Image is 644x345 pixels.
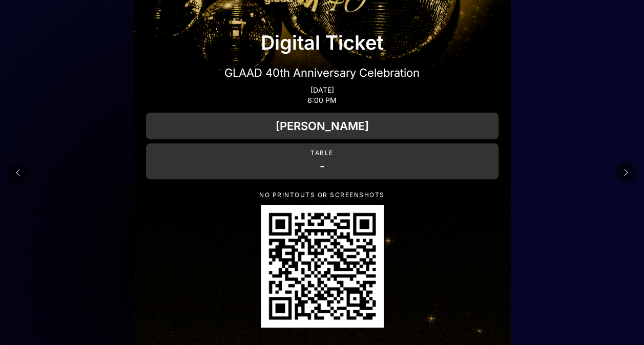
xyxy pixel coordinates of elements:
[146,66,498,80] p: GLAAD 40th Anniversary Celebration
[150,159,494,173] p: -
[146,113,498,139] div: [PERSON_NAME]
[150,149,494,157] p: Table
[146,191,498,199] p: NO PRINTOUTS OR SCREENSHOTS
[146,28,498,57] p: Digital Ticket
[261,205,384,328] div: QR Code
[146,96,498,104] p: 6:00 PM
[146,86,498,94] p: [DATE]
